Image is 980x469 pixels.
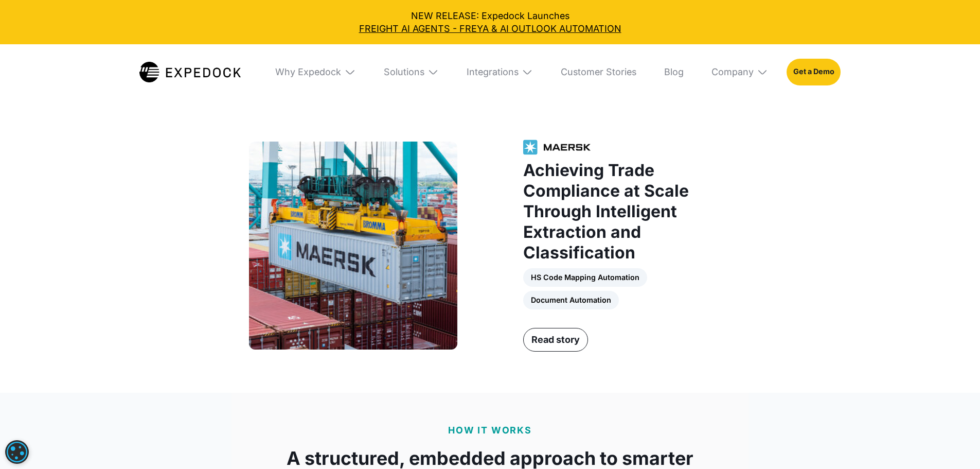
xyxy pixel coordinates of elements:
p: HOW IT WORKS [448,424,532,438]
div: Integrations [457,44,542,100]
div: Integrations [467,66,519,78]
a: Read story [523,328,588,352]
div: Company [711,66,754,78]
div: NEW RELEASE: Expedock Launches [9,9,971,35]
div: Solutions [384,66,424,78]
strong: Achieving Trade Compliance at Scale Through Intelligent Extraction and Classification [523,160,689,263]
a: Customer Stories [551,44,646,100]
a: FREIGHT AI AGENTS - FREYA & AI OUTLOOK AUTOMATION [9,22,971,35]
div: Why Expedock [275,66,341,78]
div: Company [702,44,777,100]
div: Why Expedock [266,44,365,100]
iframe: Chat Widget [929,420,980,469]
div: Solutions [375,44,448,100]
a: Blog [655,44,693,100]
a: Get a Demo [787,59,841,85]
